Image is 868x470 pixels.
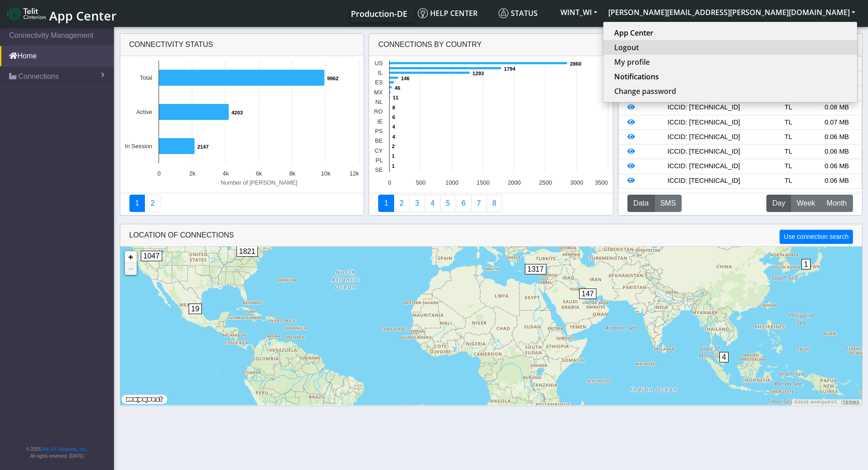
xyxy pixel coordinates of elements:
button: Notifications [603,69,857,84]
text: US [375,60,383,67]
text: CY [375,147,383,154]
button: My profile [603,55,857,69]
a: 14 Days Trend [456,195,472,212]
div: TL [764,147,812,157]
text: MX [374,89,383,96]
a: Connectivity status [129,195,145,212]
div: ICCID: [TECHNICAL_ID] [643,103,764,113]
text: NL [375,98,383,105]
a: Terms [843,400,860,404]
div: TL [764,103,812,113]
a: Notifications [614,71,846,82]
a: Your current platform instance [350,4,407,22]
text: IL [378,69,383,76]
text: 4203 [231,110,243,115]
a: Help center [414,4,495,22]
span: Status [498,8,538,18]
text: Total [139,74,152,81]
div: 0.06 MB [812,176,861,186]
button: [PERSON_NAME][EMAIL_ADDRESS][PERSON_NAME][DOMAIN_NAME] [603,4,861,21]
text: 2860 [570,61,581,67]
div: TL [764,132,812,142]
div: ICCID: [TECHNICAL_ID] [643,161,764,171]
span: Week [796,198,815,209]
img: knowledge.svg [418,8,428,18]
div: ICCID: [TECHNICAL_ID] [643,118,764,128]
button: WINT_WI [555,4,603,21]
a: Zero Session [471,195,487,212]
a: Status [495,4,555,22]
text: 500 [416,179,426,186]
div: TL [764,176,812,186]
button: Data [627,195,655,212]
text: 2500 [539,179,552,186]
text: 1293 [473,71,484,76]
text: IE [377,118,383,125]
a: Not Connected for 30 days [487,195,503,212]
span: Production-DE [351,8,407,19]
text: 2147 [197,144,209,150]
a: Zoom in [125,251,137,263]
text: 1794 [504,66,516,72]
text: Number of [PERSON_NAME] [221,179,298,186]
a: Telit IoT Solutions, Inc. [41,447,87,452]
text: 1000 [446,179,458,186]
a: Connections By Country [378,195,394,212]
text: 1 [392,153,395,159]
button: App Center [603,26,857,40]
div: 0.06 MB [812,161,861,171]
nav: Summary paging [129,195,355,212]
span: 1 [801,259,811,269]
text: 6 [392,114,395,120]
button: SMS [654,195,682,212]
button: Use connection search [780,230,853,244]
text: 8 [392,105,395,110]
div: TL [764,161,812,171]
div: ICCID: [TECHNICAL_ID] [643,176,764,186]
span: Help center [418,8,478,18]
text: 8k [289,170,295,177]
text: 0 [388,179,391,186]
div: LOCATION OF CONNECTIONS [120,224,862,247]
text: 6k [256,170,262,177]
img: status.svg [498,8,508,18]
a: Connections By Carrier [425,195,441,212]
text: 2k [189,170,195,177]
div: 0.06 MB [812,147,861,157]
text: PL [376,157,383,164]
div: 0.07 MB [812,118,861,128]
button: Week [791,195,821,212]
span: 147 [579,289,597,299]
button: Change password [603,84,857,98]
div: Connections By Country [369,34,613,56]
text: 4 [392,124,395,129]
button: Month [821,195,853,212]
text: ES [375,79,383,86]
div: ICCID: [TECHNICAL_ID] [643,147,764,157]
text: PS [375,128,383,134]
a: Usage per Country [409,195,425,212]
div: ICCID: [TECHNICAL_ID] [643,132,764,142]
text: 0 [157,170,160,177]
text: 11 [393,95,398,100]
text: 10k [321,170,330,177]
span: App Center [49,7,117,24]
text: Active [136,108,152,115]
text: 3000 [570,179,583,186]
span: 19 [189,304,202,314]
div: 1 [801,259,811,286]
text: 4k [222,170,229,177]
text: BE [375,137,383,144]
div: ©2025 MapQuest, | [792,399,862,405]
span: Day [772,198,785,209]
text: RO [374,108,383,115]
a: Carrier [394,195,410,212]
text: 2000 [508,179,521,186]
text: 1500 [477,179,489,186]
nav: Summary paging [378,195,604,212]
div: TL [764,118,812,128]
img: logo-telit-cinterion-gw-new.png [7,6,46,21]
text: 2 [392,144,395,149]
text: 4 [392,134,395,139]
text: In Session [125,143,152,150]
